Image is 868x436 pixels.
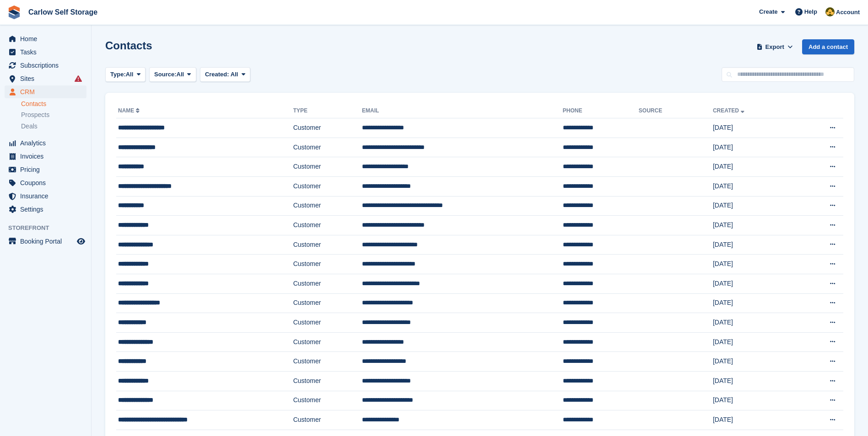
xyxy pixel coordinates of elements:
td: Customer [293,176,362,196]
td: Customer [293,352,362,372]
h1: Contacts [105,39,152,52]
span: Invoices [20,150,75,163]
span: Export [766,43,784,52]
td: Customer [293,196,362,216]
span: Subscriptions [20,59,75,72]
td: Customer [293,410,362,430]
td: [DATE] [713,274,796,293]
td: [DATE] [713,410,796,430]
td: [DATE] [713,235,796,255]
a: menu [5,46,86,58]
td: [DATE] [713,196,796,216]
a: Contacts [21,100,86,108]
span: Analytics [20,137,75,149]
a: Carlow Self Storage [25,5,101,20]
td: [DATE] [713,313,796,333]
a: menu [5,85,86,98]
span: Deals [21,122,38,131]
td: Customer [293,138,362,157]
span: Settings [20,203,75,216]
img: stora-icon-8386f47178a22dfd0bd8f6a31ec36ba5ce8667c1dd55bd0f319d3a0aa187defe.svg [7,5,21,19]
span: Type: [110,70,126,79]
button: Export [755,39,795,54]
a: menu [5,32,86,45]
td: Customer [293,391,362,410]
td: [DATE] [713,352,796,372]
td: [DATE] [713,293,796,313]
td: [DATE] [713,255,796,274]
span: CRM [20,85,75,98]
span: Create [759,7,777,16]
td: Customer [293,255,362,274]
a: menu [5,137,86,149]
th: Email [362,104,563,118]
td: [DATE] [713,118,796,138]
span: All [126,70,134,79]
td: Customer [293,332,362,352]
a: Prospects [21,110,86,120]
span: Prospects [21,111,49,119]
span: All [231,71,238,78]
span: Insurance [20,190,75,202]
span: Home [20,32,75,45]
a: Name [118,107,141,114]
a: menu [5,203,86,216]
span: All [177,70,184,79]
img: Kevin Moore [825,7,835,16]
button: Type: All [105,67,146,82]
a: menu [5,235,86,248]
span: Created: [205,71,229,78]
span: Source: [154,70,176,79]
td: Customer [293,235,362,255]
th: Phone [563,104,639,118]
a: Deals [21,122,86,131]
td: [DATE] [713,157,796,177]
td: [DATE] [713,176,796,196]
td: Customer [293,313,362,333]
a: menu [5,150,86,163]
span: Account [836,8,860,17]
span: Coupons [20,176,75,189]
a: Add a contact [802,39,854,54]
th: Source [639,104,713,118]
a: menu [5,190,86,202]
td: Customer [293,216,362,235]
td: [DATE] [713,332,796,352]
a: Created [713,107,746,114]
button: Created: All [200,67,250,82]
td: Customer [293,371,362,391]
th: Type [293,104,362,118]
td: Customer [293,274,362,293]
td: Customer [293,157,362,177]
a: menu [5,176,86,189]
td: [DATE] [713,371,796,391]
button: Source: All [149,67,196,82]
td: Customer [293,118,362,138]
a: menu [5,59,86,72]
td: [DATE] [713,138,796,157]
span: Booking Portal [20,235,75,248]
span: Help [804,7,817,16]
span: Tasks [20,46,75,58]
i: Smart entry sync failures have occurred [75,75,82,82]
a: menu [5,72,86,85]
td: [DATE] [713,216,796,235]
span: Pricing [20,163,75,176]
td: [DATE] [713,391,796,410]
td: Customer [293,293,362,313]
a: Preview store [75,236,86,247]
span: Storefront [8,223,91,233]
a: menu [5,163,86,176]
span: Sites [20,72,75,85]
